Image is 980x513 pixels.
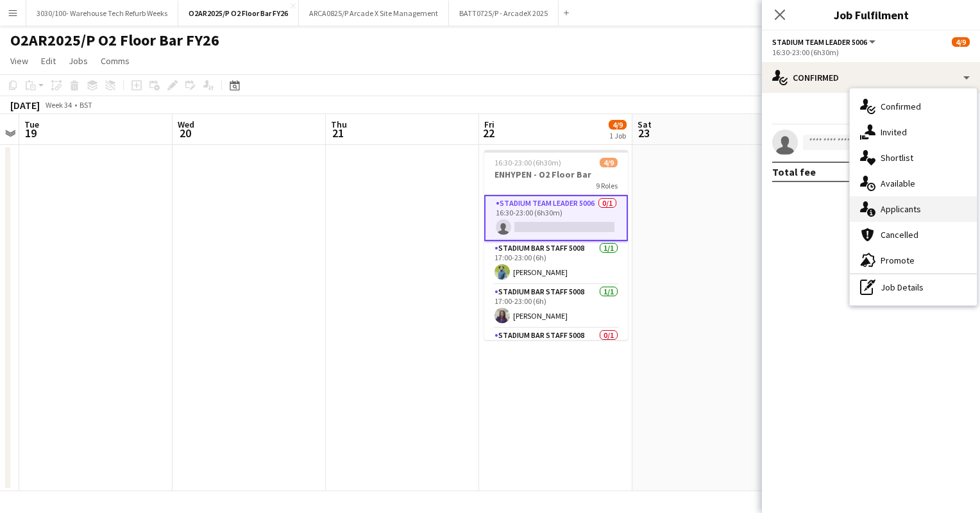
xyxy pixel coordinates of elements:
span: Thu [331,119,347,130]
app-card-role: Stadium Team Leader 50060/116:30-23:00 (6h30m) [484,195,628,241]
span: Jobs [69,55,88,67]
button: 3030/100- Warehouse Tech Refurb Weeks [26,1,178,26]
div: BST [80,100,92,110]
app-card-role: Stadium Bar Staff 50080/1 [484,328,628,372]
span: Week 34 [42,100,74,110]
span: View [10,55,28,67]
h1: O2AR2025/P O2 Floor Bar FY26 [10,31,219,50]
div: 16:30-23:00 (6h30m) [772,47,970,57]
span: Stadium Team Leader 5006 [772,37,867,47]
div: Confirmed [762,62,980,93]
span: Wed [178,119,194,130]
a: Jobs [63,53,93,69]
a: Edit [36,53,61,69]
app-card-role: Stadium Bar Staff 50081/117:00-23:00 (6h)[PERSON_NAME] [484,285,628,328]
span: 19 [22,126,39,140]
div: Confirmed [850,94,977,119]
span: Edit [41,55,56,67]
button: Stadium Team Leader 5006 [772,37,877,47]
div: [DATE] [10,99,40,112]
a: Comms [96,53,135,69]
span: 21 [329,126,347,140]
span: Sat [638,119,652,130]
button: BATT0725/P - ArcadeX 2025 [449,1,559,26]
a: View [5,53,33,69]
button: O2AR2025/P O2 Floor Bar FY26 [178,1,299,26]
div: 1 Job [609,131,626,140]
span: 20 [176,126,194,140]
h3: ENHYPEN - O2 Floor Bar [484,169,628,180]
span: Tue [24,119,39,130]
span: Fri [484,119,494,130]
span: 9 Roles [596,181,618,190]
app-job-card: 16:30-23:00 (6h30m)4/9ENHYPEN - O2 Floor Bar9 RolesStadium Team Leader 50060/116:30-23:00 (6h30m)... [484,150,628,340]
div: Cancelled [850,222,977,248]
app-card-role: Stadium Bar Staff 50081/117:00-23:00 (6h)[PERSON_NAME] [484,241,628,285]
div: Applicants [850,196,977,222]
span: 23 [636,126,652,140]
div: Total fee [772,165,816,178]
button: ARCA0825/P Arcade X Site Management [299,1,449,26]
div: Shortlist [850,145,977,171]
span: 4/9 [600,158,618,167]
span: 4/9 [609,120,627,130]
span: 16:30-23:00 (6h30m) [494,158,561,167]
div: Invited [850,119,977,145]
span: 22 [482,126,494,140]
div: Job Details [850,274,977,300]
div: Promote [850,248,977,273]
span: Comms [101,55,130,67]
h3: Job Fulfilment [762,6,980,23]
div: Available [850,171,977,196]
span: 4/9 [952,37,970,47]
